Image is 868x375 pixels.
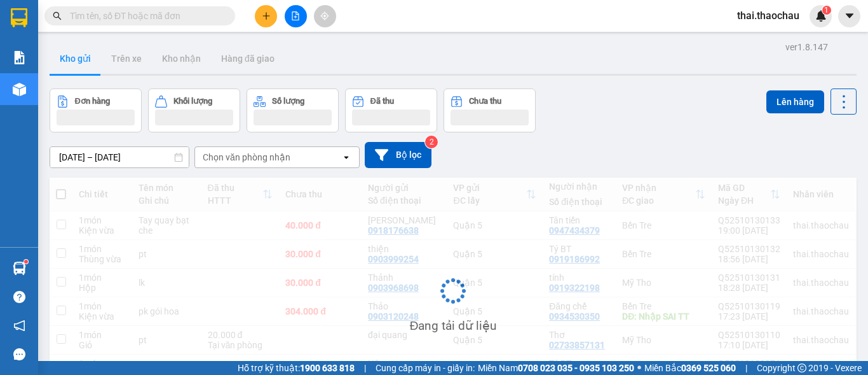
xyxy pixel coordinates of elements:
[203,151,290,164] div: Chọn văn phòng nhận
[518,363,634,373] strong: 0708 023 035 - 0935 103 250
[148,88,240,132] button: Khối lượng
[370,97,394,106] div: Đã thu
[341,152,351,162] svg: open
[314,5,336,27] button: aim
[291,11,300,20] span: file-add
[50,147,189,167] input: Select a date range.
[785,40,828,54] div: ver 1.8.147
[815,10,827,22] img: icon-new-feature
[247,88,339,132] button: Số lượng
[152,43,211,74] button: Kho nhận
[410,316,497,336] div: Đang tải dữ liệu
[75,97,110,106] div: Đơn hàng
[13,320,25,332] span: notification
[727,8,810,24] span: thai.thaochau
[478,361,634,375] span: Miền Nam
[11,8,27,27] img: logo-vxr
[211,43,285,74] button: Hàng đã giao
[272,97,304,106] div: Số lượng
[745,361,747,375] span: |
[262,11,271,20] span: plus
[50,88,142,132] button: Đơn hàng
[797,364,806,372] span: copyright
[637,365,641,371] span: ⚪️
[844,10,855,22] span: caret-down
[469,97,501,106] div: Chưa thu
[13,51,26,64] img: solution-icon
[285,5,307,27] button: file-add
[320,11,329,20] span: aim
[13,83,26,96] img: warehouse-icon
[50,43,101,74] button: Kho gửi
[101,43,152,74] button: Trên xe
[822,6,831,15] sup: 1
[365,142,431,168] button: Bộ lọc
[838,5,860,27] button: caret-down
[13,291,25,303] span: question-circle
[824,6,829,15] span: 1
[13,262,26,275] img: warehouse-icon
[13,348,25,360] span: message
[766,90,824,113] button: Lên hàng
[644,361,736,375] span: Miền Bắc
[24,260,28,264] sup: 1
[425,136,438,148] sup: 2
[681,363,736,373] strong: 0369 525 060
[345,88,437,132] button: Đã thu
[53,11,62,20] span: search
[173,97,212,106] div: Khối lượng
[364,361,366,375] span: |
[70,9,220,23] input: Tìm tên, số ĐT hoặc mã đơn
[255,5,277,27] button: plus
[300,363,355,373] strong: 1900 633 818
[444,88,536,132] button: Chưa thu
[238,361,355,375] span: Hỗ trợ kỹ thuật:
[376,361,475,375] span: Cung cấp máy in - giấy in:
